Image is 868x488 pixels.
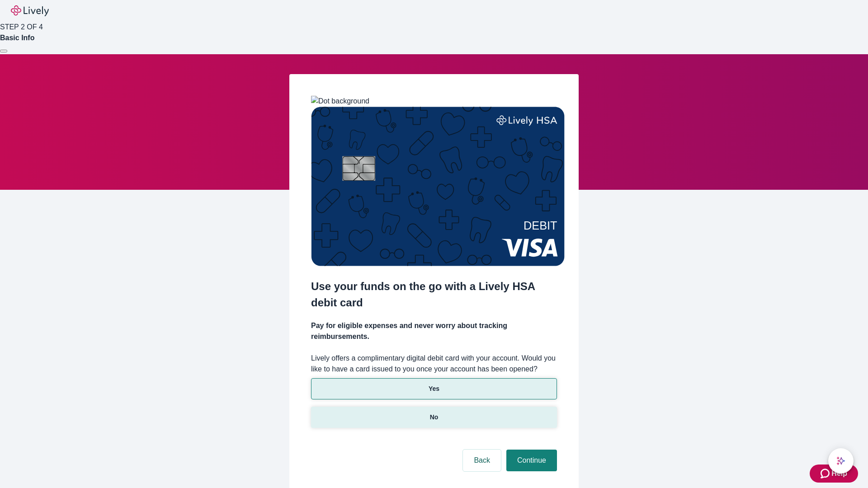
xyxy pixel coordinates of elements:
[311,407,557,428] button: No
[311,96,369,107] img: Dot background
[810,465,858,483] button: Zendesk support iconHelp
[311,320,557,342] h4: Pay for eligible expenses and never worry about tracking reimbursements.
[821,468,831,479] svg: Zendesk support icon
[311,278,557,311] h2: Use your funds on the go with a Lively HSA debit card
[311,378,557,399] button: Yes
[463,450,501,471] button: Back
[506,450,557,471] button: Continue
[831,468,847,479] span: Help
[11,5,49,16] img: Lively
[311,107,565,266] img: Debit card
[828,448,854,474] button: chat
[836,456,845,465] svg: Lively AI Assistant
[311,353,557,375] label: Lively offers a complimentary digital debit card with your account. Would you like to have a card...
[429,384,439,394] p: Yes
[430,413,439,422] p: No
